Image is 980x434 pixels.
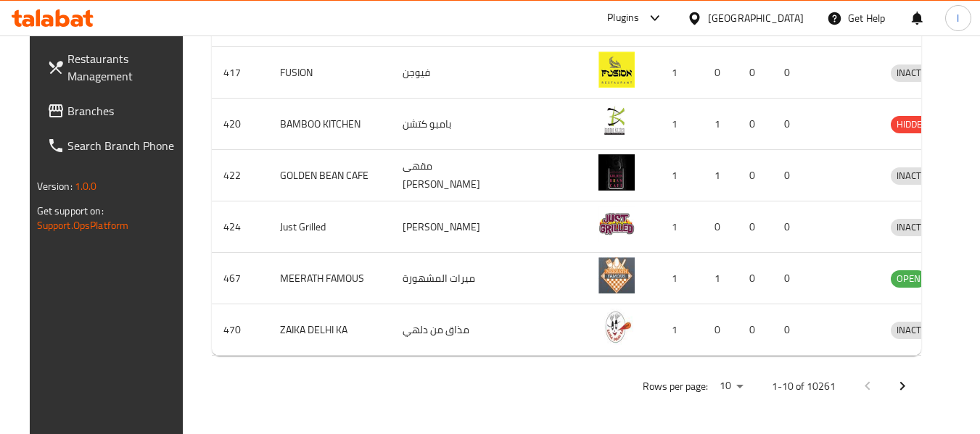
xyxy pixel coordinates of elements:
[703,201,738,253] td: 0
[212,47,268,99] td: 417
[391,150,514,201] td: مقهى [PERSON_NAME]
[773,47,807,99] td: 0
[598,51,635,88] img: FUSION
[391,47,514,99] td: فيوجن
[652,304,703,356] td: 1
[652,201,703,253] td: 1
[891,219,940,236] div: INACTIVE
[598,103,635,139] img: BAMBOO KITCHEN
[891,270,926,288] div: OPEN
[212,99,268,150] td: 420
[703,150,738,201] td: 1
[268,304,391,356] td: ZAIKA DELHI KA
[212,150,268,201] td: 422
[891,64,940,81] span: INACTIVE
[268,47,391,99] td: FUSION
[212,253,268,304] td: 467
[738,47,773,99] td: 0
[773,201,807,253] td: 0
[703,47,738,99] td: 0
[703,99,738,150] td: 1
[891,219,940,235] span: INACTIVE
[75,177,97,196] span: 1.0.0
[37,216,129,235] a: Support.OpsPlatform
[391,99,514,150] td: بامبو كتشن
[738,99,773,150] td: 0
[652,99,703,150] td: 1
[708,10,804,26] div: [GEOGRAPHIC_DATA]
[268,99,391,150] td: BAMBOO KITCHEN
[703,253,738,304] td: 1
[598,257,635,293] img: MEERATH FAMOUS
[652,150,703,201] td: 1
[643,377,708,396] p: Rows per page:
[773,304,807,356] td: 0
[891,116,934,133] div: HIDDEN
[891,64,940,82] div: INACTIVE
[607,9,639,27] div: Plugins
[891,322,940,338] span: INACTIVE
[67,102,182,120] span: Branches
[738,150,773,201] td: 0
[391,253,514,304] td: ميرات المشهورة
[772,377,836,396] p: 1-10 of 10261
[891,322,940,339] div: INACTIVE
[268,150,391,201] td: GOLDEN BEAN CAFE
[391,201,514,253] td: [PERSON_NAME]
[738,201,773,253] td: 0
[268,201,391,253] td: Just Grilled
[36,41,194,93] a: Restaurants Management
[598,309,635,345] img: ZAIKA DELHI KA
[37,177,73,196] span: Version:
[957,10,959,26] span: l
[652,253,703,304] td: 1
[891,167,940,184] span: INACTIVE
[773,150,807,201] td: 0
[885,369,920,404] button: Next page
[212,201,268,253] td: 424
[391,304,514,356] td: مذاق من دلهي
[598,154,635,191] img: GOLDEN BEAN CAFE
[37,201,104,220] span: Get support on:
[773,99,807,150] td: 0
[212,304,268,356] td: 470
[738,304,773,356] td: 0
[67,50,182,85] span: Restaurants Management
[714,375,749,397] div: Rows per page:
[598,206,635,242] img: Just Grilled
[773,253,807,304] td: 0
[36,93,194,128] a: Branches
[67,137,182,154] span: Search Branch Phone
[268,253,391,304] td: MEERATH FAMOUS
[36,128,194,163] a: Search Branch Phone
[891,116,934,133] span: HIDDEN
[891,270,926,287] span: OPEN
[703,304,738,356] td: 0
[738,253,773,304] td: 0
[652,47,703,99] td: 1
